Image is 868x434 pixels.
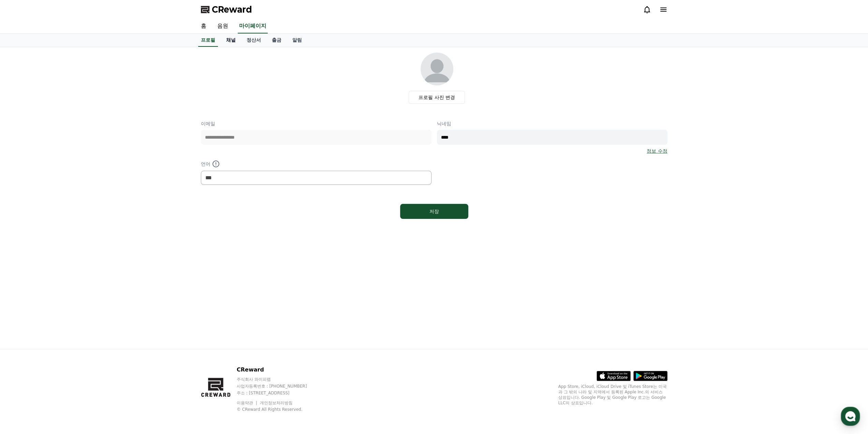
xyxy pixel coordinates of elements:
span: CReward [212,4,252,15]
label: 프로필 사진 변경 [409,91,465,104]
p: 언어 [201,160,431,168]
span: 설정 [105,227,114,232]
a: 채널 [221,34,241,47]
img: profile_image [421,53,453,85]
a: 알림 [287,34,307,47]
a: 프로필 [198,34,218,47]
p: 주식회사 와이피랩 [237,377,320,382]
a: 출금 [266,34,287,47]
a: CReward [201,4,252,15]
a: 대화 [45,216,88,234]
a: 정산서 [241,34,266,47]
a: 홈 [2,216,45,234]
p: App Store, iCloud, iCloud Drive 및 iTunes Store는 미국과 그 밖의 나라 및 지역에서 등록된 Apple Inc.의 서비스 상표입니다. Goo... [558,384,667,406]
p: 주소 : [STREET_ADDRESS] [237,390,320,396]
a: 마이페이지 [238,19,268,33]
a: 정보 수정 [647,148,667,154]
div: 저장 [414,208,455,215]
span: 대화 [62,227,71,233]
button: 저장 [400,204,468,219]
p: © CReward All Rights Reserved. [237,407,320,412]
a: 개인정보처리방침 [260,401,293,405]
p: 이메일 [201,120,431,127]
p: CReward [237,366,320,374]
a: 홈 [195,19,212,33]
a: 설정 [88,216,131,234]
span: 홈 [21,227,26,232]
a: 음원 [212,19,234,33]
p: 닉네임 [437,120,667,127]
p: 사업자등록번호 : [PHONE_NUMBER] [237,383,320,389]
a: 이용약관 [237,401,258,405]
